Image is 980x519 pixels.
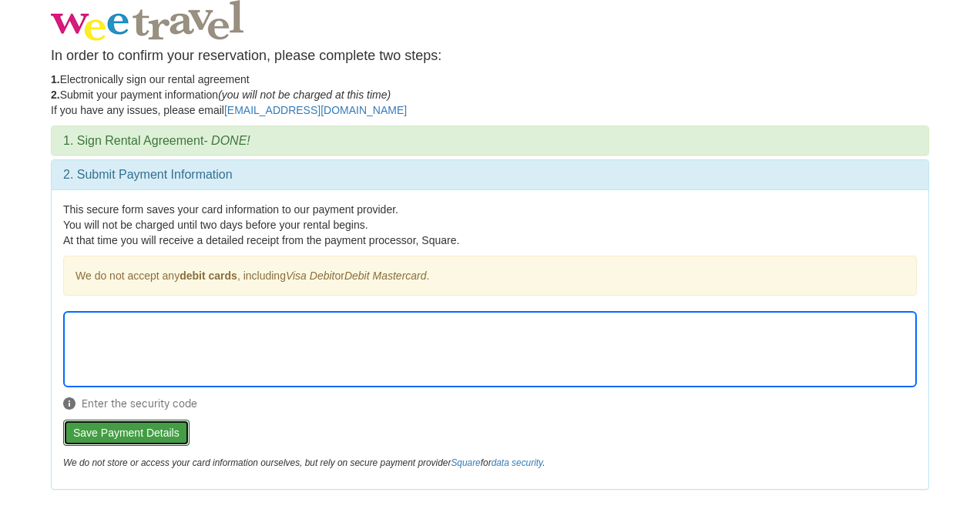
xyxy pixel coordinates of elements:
[344,270,427,282] em: Debit Mastercard
[63,420,190,446] button: Save Payment Details
[63,168,917,182] h3: 2. Submit Payment Information
[180,270,237,282] strong: debit cards
[63,396,917,411] span: Enter the security code
[286,270,335,282] em: Visa Debit
[63,457,545,468] em: We do not store or access your card information ourselves, but rely on secure payment provider for .
[492,457,543,468] a: data security
[51,49,929,64] h4: In order to confirm your reservation, please complete two steps:
[64,312,916,387] iframe: Secure Credit Card Form
[63,134,917,148] h3: 1. Sign Rental Agreement
[51,72,929,118] p: Electronically sign our rental agreement Submit your payment information If you have any issues, ...
[218,89,391,101] em: (you will not be charged at this time)
[63,202,917,248] p: This secure form saves your card information to our payment provider. You will not be charged unt...
[224,104,407,116] a: [EMAIL_ADDRESS][DOMAIN_NAME]
[51,73,60,85] strong: 1.
[451,457,480,468] a: Square
[63,256,917,296] div: We do not accept any , including or .
[51,89,60,101] strong: 2.
[203,134,250,147] em: - DONE!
